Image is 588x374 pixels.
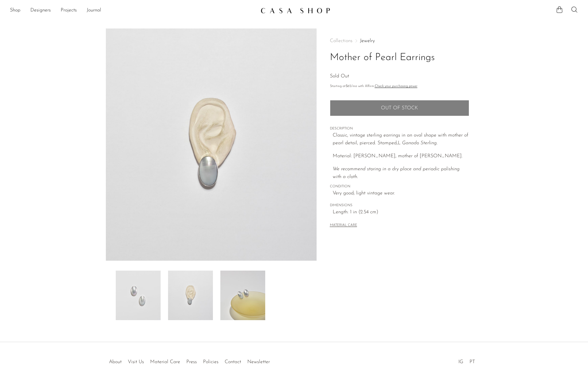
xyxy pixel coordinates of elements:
span: DIMENSIONS [330,203,469,208]
img: Mother of Pearl Earrings [116,271,161,320]
em: L Ganado Sterling. [398,141,438,146]
ul: NEW HEADER MENU [10,5,256,16]
nav: Breadcrumbs [330,38,469,43]
img: Mother of Pearl Earrings [220,271,265,320]
span: Sold Out [330,74,349,79]
a: Material Care [150,359,180,364]
h1: Mother of Pearl Earrings [330,50,469,66]
span: CONDITION [330,184,469,189]
p: Classic, vintage sterling earrings in an oval shape with mother of pearl detail, pierced. Stamped, [333,132,469,147]
span: Very good; light vintage wear. [333,189,469,198]
i: We recommend storing in a dry place and periodic polishing with a cloth. [333,167,460,180]
a: IG [458,359,463,364]
span: Out of stock [381,105,418,111]
span: DESCRIPTION [330,126,469,132]
button: MATERIAL CARE [330,223,357,228]
button: Add to cart [330,100,469,116]
a: Jewelry [360,38,375,43]
a: Contact [225,359,241,364]
img: Mother of Pearl Earrings [106,28,317,261]
p: Starting at /mo with Affirm. [330,84,469,89]
ul: Quick links [106,354,273,366]
a: Visit Us [128,359,144,364]
a: Designers [30,7,51,15]
span: $65 [346,85,351,88]
span: Collections [330,38,352,43]
a: About [109,359,122,364]
a: Journal [87,7,101,15]
a: Shop [10,7,20,15]
span: Length: 1 in (2.54 cm) [333,208,469,216]
nav: Desktop navigation [10,5,256,16]
img: Mother of Pearl Earrings [168,271,213,320]
a: PT [469,359,475,364]
a: Projects [61,7,77,15]
a: Press [186,359,197,364]
a: Check your purchasing power - Learn more about Affirm Financing (opens in modal) [375,85,417,88]
p: Material: [PERSON_NAME], mother of [PERSON_NAME]. [333,152,469,160]
ul: Social Medias [455,354,478,366]
a: Policies [203,359,218,364]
